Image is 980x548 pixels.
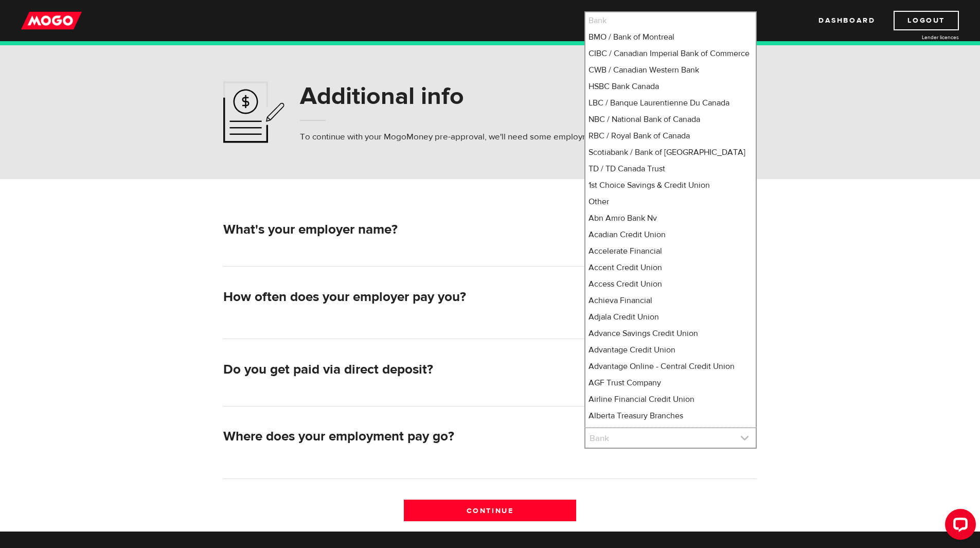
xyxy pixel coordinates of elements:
p: To continue with your MogoMoney pre-approval, we'll need some employment and personal info. [300,131,673,143]
li: TD / TD Canada Trust [585,161,756,177]
li: Scotiabank / Bank of [GEOGRAPHIC_DATA] [585,144,756,161]
li: Adjala Credit Union [585,309,756,325]
li: Other [585,193,756,210]
iframe: LiveChat chat widget [937,505,980,548]
a: Dashboard [818,11,875,30]
li: BMO / Bank of Montreal [585,29,756,45]
li: Alberta Treasury Branches [585,408,756,424]
li: CWB / Canadian Western Bank [585,62,756,78]
img: application-ef4f7aff46a5c1a1d42a38d909f5b40b.svg [223,81,284,143]
li: Advance Savings Credit Union [585,325,756,342]
li: LBC / Banque Laurentienne Du Canada [585,95,756,111]
li: 1st Choice Savings & Credit Union [585,177,756,193]
h2: Where does your employment pay go? [223,429,576,445]
input: Continue [404,500,576,521]
img: mogo_logo-11ee424be714fa7cbb0f0f49df9e16ec.png [21,11,82,30]
li: Accent Credit Union [585,259,756,276]
li: Bank [585,12,756,29]
li: NBC / National Bank of Canada [585,111,756,128]
li: Abn Amro Bank Nv [585,210,756,226]
li: Aldergrove Credit Union [585,424,756,440]
li: Achieva Financial [585,292,756,309]
li: HSBC Bank Canada [585,78,756,95]
h2: How often does your employer pay you? [223,289,576,305]
li: CIBC / Canadian Imperial Bank of Commerce [585,45,756,62]
a: Lender licences [882,33,959,41]
h2: What's your employer name? [223,222,576,238]
h2: Do you get paid via direct deposit? [223,362,576,378]
li: Airline Financial Credit Union [585,391,756,408]
li: RBC / Royal Bank of Canada [585,128,756,144]
li: Advantage Online - Central Credit Union [585,358,756,375]
li: Accelerate Financial [585,243,756,259]
li: Acadian Credit Union [585,226,756,243]
li: AGF Trust Company [585,375,756,391]
a: Logout [894,11,959,30]
li: Advantage Credit Union [585,342,756,358]
li: Access Credit Union [585,276,756,292]
h1: Additional info [300,83,673,110]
